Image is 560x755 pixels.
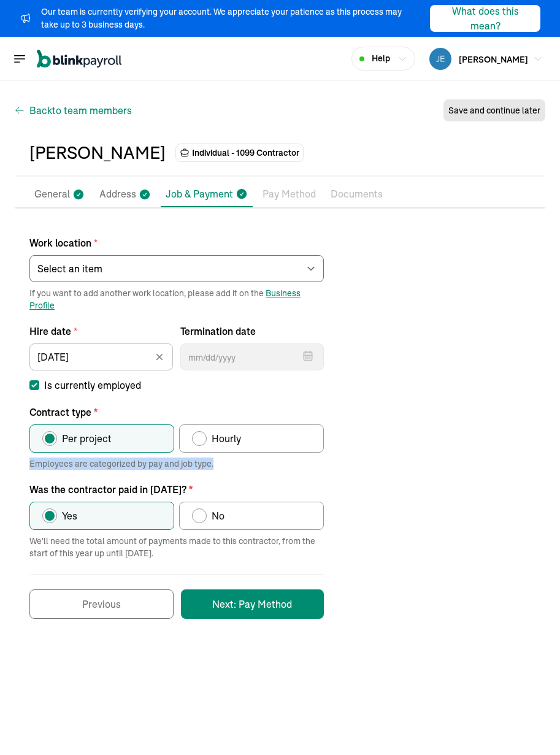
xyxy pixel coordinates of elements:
p: Was the contractor paid in [DATE]? [29,482,324,497]
span: If you want to add another work location, please add it on the [29,287,324,312]
div: Our team is currently verifying your account. We appreciate your patience as this process may tak... [41,6,418,31]
button: Save and continue later [443,99,545,121]
button: [PERSON_NAME] [424,45,548,72]
span: Per project [62,431,112,446]
label: Is currently employed [29,378,324,393]
span: Employees are categorized by pay and job type. [29,458,324,470]
span: Hourly [212,431,241,446]
input: mm/dd/yyyy [29,343,173,370]
button: What does this mean? [430,5,540,32]
label: Termination date [180,324,324,339]
span: Individual - 1099 Contractor [192,147,299,159]
p: Address [99,186,136,202]
div: [PERSON_NAME] [29,140,166,166]
div: Contract type [29,405,324,453]
span: Help [372,52,390,65]
div: Was the contractor paid in 2025? [29,482,324,530]
button: Next: Pay Method [181,589,324,619]
p: Documents [331,186,383,202]
label: Hire date [29,324,173,339]
button: Previous [29,589,174,619]
button: Backto team members [15,96,132,125]
button: Help [351,47,415,71]
p: General [34,186,70,202]
p: Contract type [29,405,324,420]
span: Yes [62,508,77,523]
p: Job & Payment [166,186,233,201]
span: [PERSON_NAME] [459,54,528,65]
span: We'll need the total amount of payments made to this contractor, from the start of this year up u... [29,535,324,559]
input: mm/dd/yyyy [180,343,324,370]
iframe: Chat Widget [499,696,560,755]
label: Work location [29,236,324,250]
input: Is currently employed [29,380,39,390]
p: Pay Method [263,186,316,202]
nav: Global [12,41,121,77]
span: No [212,508,224,523]
span: to team members [52,103,132,118]
div: What does this mean? [445,4,526,33]
span: Back [29,103,132,118]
